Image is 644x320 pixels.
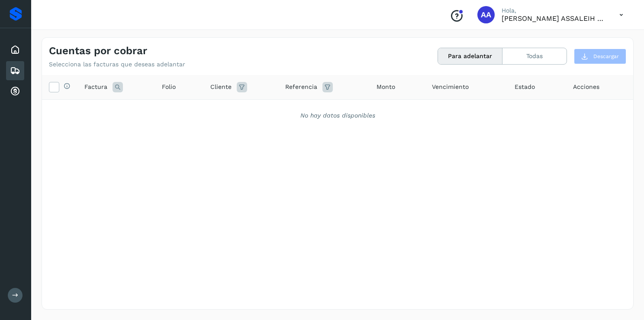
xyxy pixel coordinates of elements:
[377,82,395,91] span: Monto
[53,111,622,120] div: No hay datos disponibles
[6,61,24,80] div: Embarques
[162,82,176,91] span: Folio
[49,45,147,57] h4: Cuentas por cobrar
[502,14,605,23] p: ALEJANDRO ASSALEIH MORENO
[432,82,469,91] span: Vencimiento
[210,82,232,91] span: Cliente
[84,82,107,91] span: Factura
[573,82,599,91] span: Acciones
[593,52,619,60] span: Descargar
[574,49,626,64] button: Descargar
[6,40,24,59] div: Inicio
[502,48,567,64] button: Todas
[6,82,24,101] div: Cuentas por cobrar
[515,82,535,91] span: Estado
[438,48,502,64] button: Para adelantar
[285,82,317,91] span: Referencia
[49,61,185,68] p: Selecciona las facturas que deseas adelantar
[502,7,605,14] p: Hola,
